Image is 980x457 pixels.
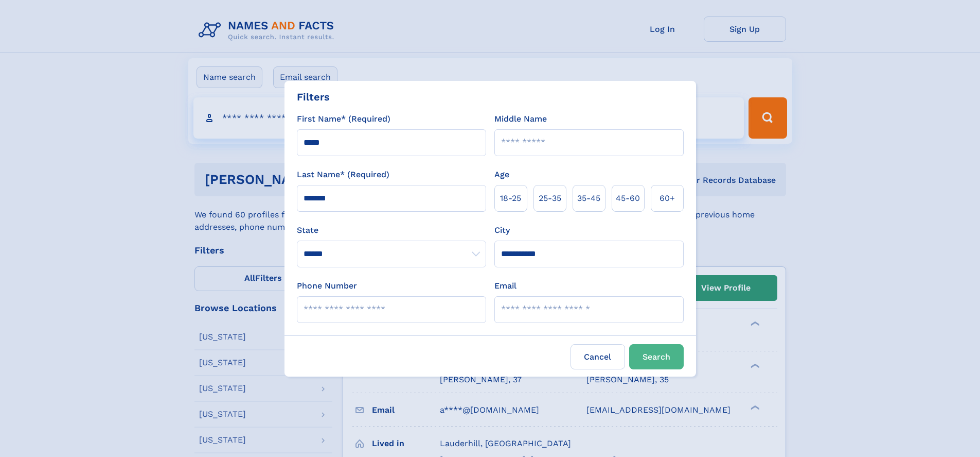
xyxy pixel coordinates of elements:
[494,224,510,236] label: City
[539,192,561,205] span: 25‑35
[577,192,600,205] span: 35‑45
[616,192,640,205] span: 45‑60
[660,192,675,205] span: 60+
[494,168,509,181] label: Age
[494,113,547,125] label: Middle Name
[297,113,390,125] label: First Name* (Required)
[297,280,357,292] label: Phone Number
[629,344,684,369] button: Search
[571,344,625,369] label: Cancel
[297,224,486,236] label: State
[297,89,330,105] div: Filters
[297,168,389,181] label: Last Name* (Required)
[500,192,521,205] span: 18‑25
[494,280,516,292] label: Email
